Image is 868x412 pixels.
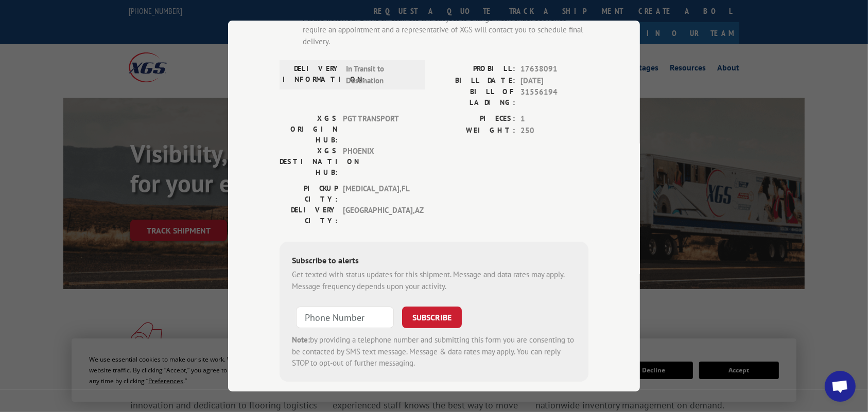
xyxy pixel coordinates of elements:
[402,307,462,328] button: SUBSCRIBE
[343,205,412,226] span: [GEOGRAPHIC_DATA] , AZ
[292,334,576,369] div: by providing a telephone number and submitting this form you are consenting to be contacted by SM...
[343,113,412,146] span: PGT TRANSPORT
[520,75,588,87] span: [DATE]
[346,63,415,86] span: In Transit to Destination
[520,63,588,75] span: 17638091
[520,125,588,137] span: 250
[280,113,338,146] label: XGS ORIGIN HUB:
[303,13,343,23] strong: Please note:
[292,254,576,269] div: Subscribe to alerts
[296,307,394,328] input: Phone Number
[434,113,515,125] label: PIECES:
[434,125,515,137] label: WEIGHT:
[292,335,310,345] strong: Note:
[434,86,515,108] label: BILL OF LADING:
[280,183,338,205] label: PICKUP CITY:
[825,371,856,402] div: Open chat
[434,63,515,75] label: PROBILL:
[434,75,515,87] label: BILL DATE:
[292,269,576,292] div: Get texted with status updates for this shipment. Message and data rates may apply. Message frequ...
[343,183,412,205] span: [MEDICAL_DATA] , FL
[303,13,588,48] div: Your ETA is an estimate and subject to change. Residential deliveries require an appointment and ...
[283,63,341,86] label: DELIVERY INFORMATION:
[520,86,588,108] span: 31556194
[520,113,588,125] span: 1
[343,146,412,178] span: PHOENIX
[280,146,338,178] label: XGS DESTINATION HUB:
[280,205,338,226] label: DELIVERY CITY:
